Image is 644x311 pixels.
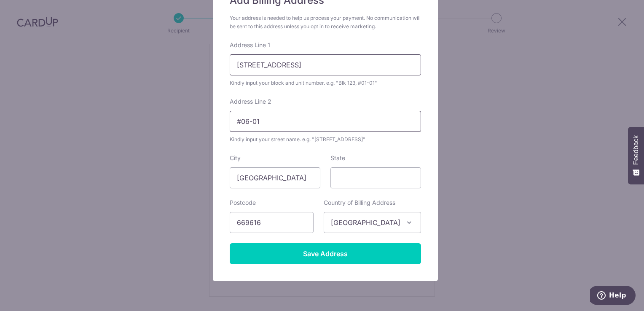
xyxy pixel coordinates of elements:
div: Kindly input your street name. e.g. "[STREET_ADDRESS]" [230,135,421,144]
div: Kindly input your block and unit number. e.g. "Blk 123, #01-01" [230,79,421,87]
iframe: Opens a widget where you can find more information [590,286,636,307]
input: Save Address [230,243,421,264]
span: Feedback [632,135,640,165]
label: City [230,154,241,162]
label: Postcode [230,198,256,207]
label: State [330,154,345,162]
label: Address Line 1 [230,41,270,49]
label: Address Line 2 [230,97,271,106]
button: Feedback - Show survey [628,127,644,184]
span: Singapore [324,212,421,233]
label: Country of Billing Address [324,198,395,207]
span: Singapore [324,212,421,233]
